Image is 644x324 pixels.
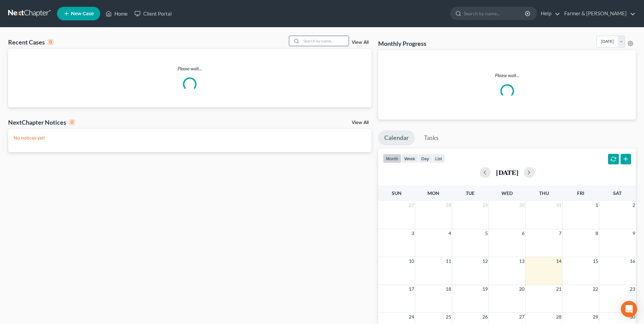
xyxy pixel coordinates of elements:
span: 31 [555,201,562,209]
span: 29 [482,201,489,209]
span: Mon [427,190,439,196]
span: 16 [629,257,636,265]
span: 6 [521,229,525,237]
span: 27 [408,201,415,209]
a: Calendar [378,130,415,145]
button: week [401,154,418,163]
span: Tue [466,190,475,196]
span: 21 [555,285,562,293]
span: 20 [518,285,525,293]
button: day [418,154,432,163]
a: Client Portal [131,7,175,20]
span: 28 [445,201,452,209]
span: 8 [595,229,599,237]
span: 2 [632,201,636,209]
span: 12 [482,257,489,265]
button: list [432,154,445,163]
span: 28 [555,313,562,321]
a: View All [352,120,369,125]
div: Recent Cases [8,38,54,46]
a: Farmer & [PERSON_NAME] [561,7,636,20]
span: 11 [445,257,452,265]
span: 14 [555,257,562,265]
span: 27 [518,313,525,321]
span: Fri [577,190,584,196]
span: 13 [518,257,525,265]
span: Thu [539,190,549,196]
span: 17 [408,285,415,293]
span: New Case [71,11,94,16]
span: 22 [592,285,599,293]
p: Please wait... [8,65,371,72]
p: Please wait... [384,72,630,79]
span: 30 [518,201,525,209]
span: 1 [595,201,599,209]
span: 5 [484,229,489,237]
span: 29 [592,313,599,321]
p: No notices yet! [14,134,366,141]
a: View All [352,40,369,45]
span: 9 [632,229,636,237]
button: month [383,154,401,163]
span: 24 [408,313,415,321]
div: 0 [48,39,54,45]
a: Help [537,7,560,20]
span: 15 [592,257,599,265]
span: 3 [411,229,415,237]
span: 23 [629,285,636,293]
input: Search by name... [301,36,349,46]
h3: Monthly Progress [378,39,426,48]
span: Wed [501,190,513,196]
span: 4 [448,229,452,237]
span: Sat [613,190,622,196]
span: 18 [445,285,452,293]
span: 26 [482,313,489,321]
input: Search by name... [464,7,526,20]
span: 10 [408,257,415,265]
h2: [DATE] [496,169,518,176]
span: Sun [392,190,402,196]
a: Tasks [418,130,445,145]
a: Home [102,7,131,20]
span: 25 [445,313,452,321]
span: 19 [482,285,489,293]
div: Open Intercom Messenger [621,301,637,317]
div: 0 [69,119,75,125]
span: 7 [558,229,562,237]
div: NextChapter Notices [8,118,75,126]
